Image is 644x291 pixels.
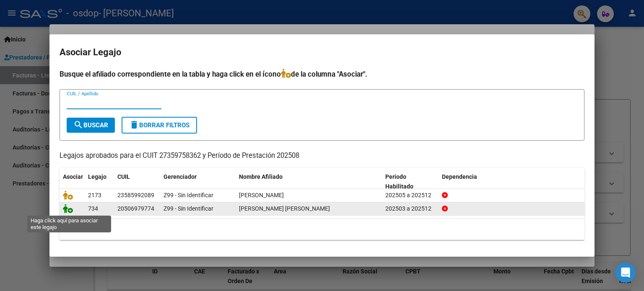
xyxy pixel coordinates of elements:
[63,173,83,180] span: Asociar
[239,205,330,212] span: BORRAZ JUAN DIEGO
[117,173,130,180] span: CUIL
[239,192,284,198] span: CAVIGLIA GIOVANNI
[129,121,190,129] span: Borrar Filtros
[60,219,584,240] div: 2 registros
[114,168,160,196] datatable-header-cell: CUIL
[60,44,584,60] h2: Asociar Legajo
[88,173,106,180] span: Legajo
[382,168,439,196] datatable-header-cell: Periodo Habilitado
[164,205,213,212] span: Z99 - Sin Identificar
[122,117,197,134] button: Borrar Filtros
[88,192,101,198] span: 2173
[73,120,83,130] mat-icon: search
[60,69,584,80] h4: Busque el afiliado correspondiente en la tabla y haga click en el ícono de la columna "Asociar".
[239,173,283,180] span: Nombre Afiliado
[442,173,477,180] span: Dependencia
[60,151,584,161] p: Legajos aprobados para el CUIT 27359758362 y Período de Prestación 202508
[236,168,382,196] datatable-header-cell: Nombre Afiliado
[160,168,236,196] datatable-header-cell: Gerenciador
[385,204,435,214] div: 202503 a 202512
[117,204,154,214] div: 20506979774
[60,168,85,196] datatable-header-cell: Asociar
[67,118,115,133] button: Buscar
[439,168,585,196] datatable-header-cell: Dependencia
[164,192,213,198] span: Z99 - Sin Identificar
[73,121,108,129] span: Buscar
[164,173,197,180] span: Gerenciador
[88,205,98,212] span: 734
[385,191,435,200] div: 202505 a 202512
[615,263,636,283] div: Open Intercom Messenger
[117,191,154,200] div: 23585992089
[85,168,114,196] datatable-header-cell: Legajo
[385,173,413,190] span: Periodo Habilitado
[129,120,139,130] mat-icon: delete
